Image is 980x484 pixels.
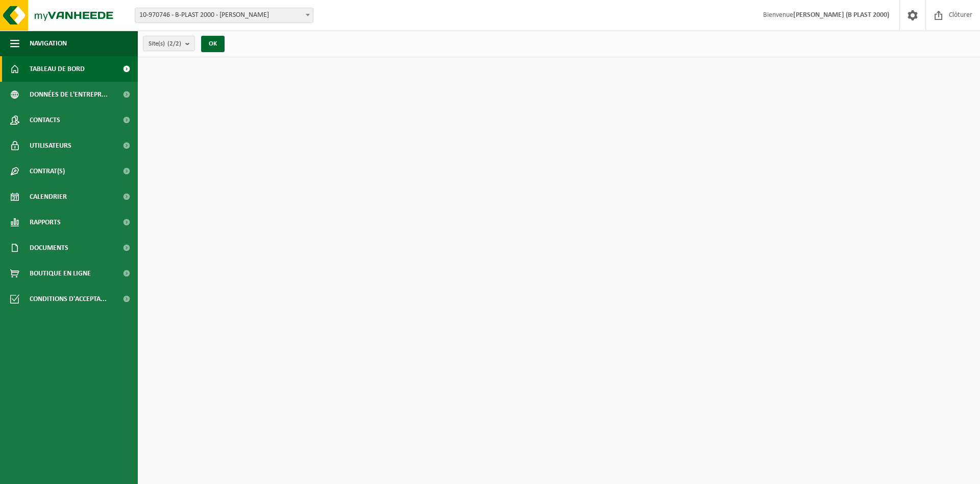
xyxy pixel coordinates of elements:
[30,184,67,210] span: Calendrier
[793,11,889,19] strong: [PERSON_NAME] (B PLAST 2000)
[30,261,91,286] span: Boutique en ligne
[149,36,181,52] span: Site(s)
[30,56,85,82] span: Tableau de bord
[135,8,313,23] span: 10-970746 - B-PLAST 2000 - Aurich
[30,107,60,133] span: Contacts
[30,158,65,184] span: Contrat(s)
[135,8,313,22] span: 10-970746 - B-PLAST 2000 - Aurich
[30,31,67,56] span: Navigation
[201,36,225,52] button: OK
[30,82,108,107] span: Données de l'entrepr...
[30,235,68,261] span: Documents
[30,286,107,312] span: Conditions d'accepta...
[30,210,61,235] span: Rapports
[167,40,181,47] count: (2/2)
[30,133,71,158] span: Utilisateurs
[143,36,195,51] button: Site(s)(2/2)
